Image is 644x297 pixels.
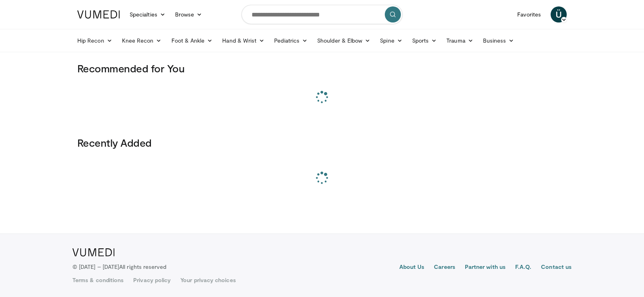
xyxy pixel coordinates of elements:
img: VuMedi Logo [77,10,120,18]
a: Terms & conditions [72,276,124,284]
a: Contact us [541,263,572,272]
a: Sports [407,33,442,49]
h3: Recently Added [77,136,567,149]
h3: Recommended for You [77,62,567,75]
a: Knee Recon [117,33,167,49]
a: Partner with us [465,263,506,272]
a: Specialties [125,6,170,23]
a: About Us [399,263,425,272]
a: Foot & Ankle [167,33,218,49]
a: Your privacy choices [180,276,235,284]
a: Hand & Wrist [217,33,269,49]
a: Shoulder & Elbow [312,33,375,49]
p: © [DATE] – [DATE] [72,263,167,271]
a: Privacy policy [133,276,171,284]
a: Business [478,33,519,49]
span: All rights reserved [119,263,166,270]
a: Trauma [442,33,478,49]
a: Ü [551,6,567,23]
a: Pediatrics [269,33,312,49]
a: F.A.Q. [515,263,531,272]
a: Careers [434,263,455,272]
a: Favorites [512,6,546,23]
a: Browse [170,6,207,23]
a: Hip Recon [72,33,117,49]
a: Spine [375,33,407,49]
input: Search topics, interventions [242,5,402,24]
img: VuMedi Logo [72,248,115,256]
